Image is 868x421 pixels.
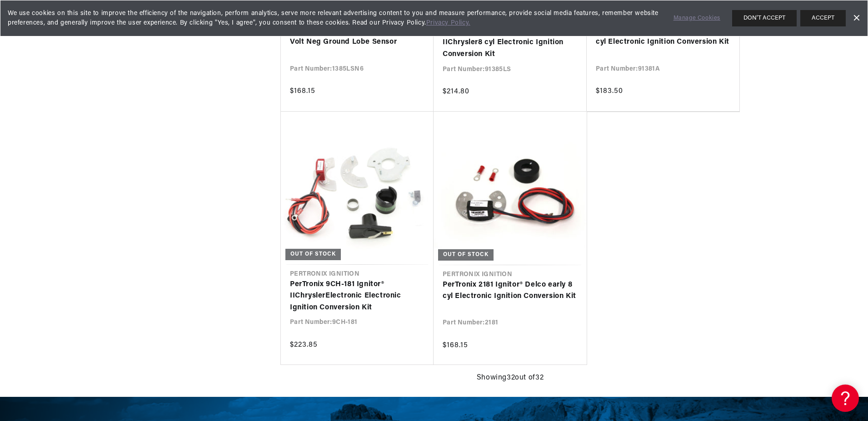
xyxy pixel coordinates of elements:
[8,9,661,28] span: We use cookies on this site to improve the efficiency of the navigation, perform analytics, serve...
[596,25,730,48] a: PerTronix 91381A Ignitor® IIChrysler8 cyl Electronic Ignition Conversion Kit
[477,372,544,384] span: Showing 32 out of 32
[800,10,846,26] button: ACCEPT
[290,25,424,48] a: 1385LSN6Chrysler- Dual Point 8 cyl 6 Volt Neg Ground Lobe Sensor
[443,26,578,61] a: PerTronix 91385LS Ignitor® IIChrysler8 cyl Electronic Ignition Conversion Kit
[426,20,470,26] a: Privacy Policy.
[290,279,424,314] a: PerTronix 9CH-181 Ignitor® IIChryslerElectronic Electronic Ignition Conversion Kit
[673,14,720,23] a: Manage Cookies
[849,11,863,25] a: Dismiss Banner
[443,279,578,303] a: PerTronix 2181 Ignitor® Delco early 8 cyl Electronic Ignition Conversion Kit
[732,10,797,26] button: DON'T ACCEPT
